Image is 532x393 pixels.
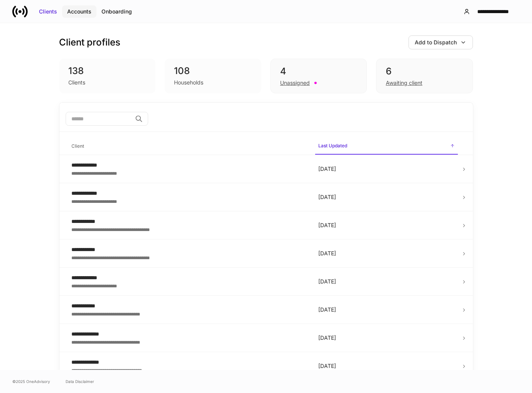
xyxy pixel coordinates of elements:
span: Client [69,138,309,154]
p: [DATE] [318,250,455,257]
button: Clients [34,5,62,18]
p: [DATE] [318,193,455,201]
h3: Client profiles [59,36,121,49]
div: Add to Dispatch [415,39,457,46]
div: Clients [69,79,86,86]
div: 108 [174,65,252,77]
div: 6Awaiting client [376,59,473,93]
h6: Last Updated [318,142,347,149]
div: Awaiting client [386,79,422,87]
p: [DATE] [318,334,455,342]
div: 6 [386,65,463,78]
div: Unassigned [280,79,310,87]
div: Households [174,79,203,86]
div: 4 [280,65,357,78]
p: [DATE] [318,362,455,370]
div: 4Unassigned [270,59,367,93]
p: [DATE] [318,306,455,314]
span: Last Updated [315,138,458,155]
span: © 2025 OneAdvisory [12,378,50,385]
p: [DATE] [318,165,455,173]
button: Accounts [62,5,96,18]
button: Add to Dispatch [409,35,473,49]
h6: Client [72,142,84,150]
div: 138 [69,65,147,77]
p: [DATE] [318,278,455,285]
p: [DATE] [318,221,455,229]
div: Clients [39,8,57,15]
div: Onboarding [101,8,132,15]
button: Onboarding [96,5,137,18]
a: Data Disclaimer [66,378,94,385]
div: Accounts [67,8,91,15]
